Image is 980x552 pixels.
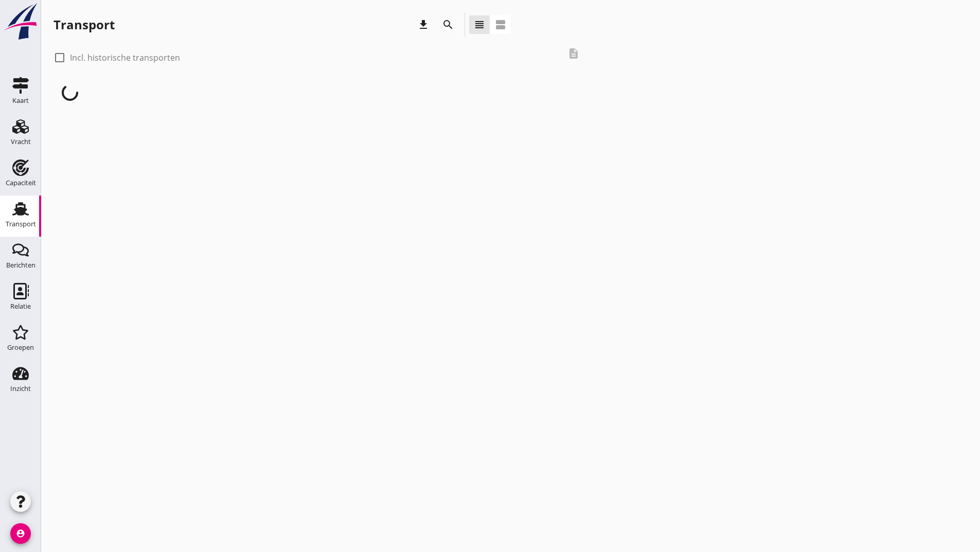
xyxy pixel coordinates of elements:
img: logo-small.a267ee39.svg [2,3,39,41]
div: Berichten [6,262,35,269]
div: Capaciteit [6,180,36,186]
div: Inzicht [10,385,31,392]
div: Kaart [12,97,29,104]
i: account_circle [10,523,31,544]
div: Groepen [7,344,34,351]
div: Transport [54,16,115,33]
i: search [442,19,454,31]
label: Incl. historische transporten [70,52,180,63]
i: view_agenda [494,19,507,31]
i: view_headline [473,19,486,31]
div: Vracht [11,138,31,145]
div: Transport [6,221,36,227]
i: download [417,19,430,31]
div: Relatie [10,303,31,310]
